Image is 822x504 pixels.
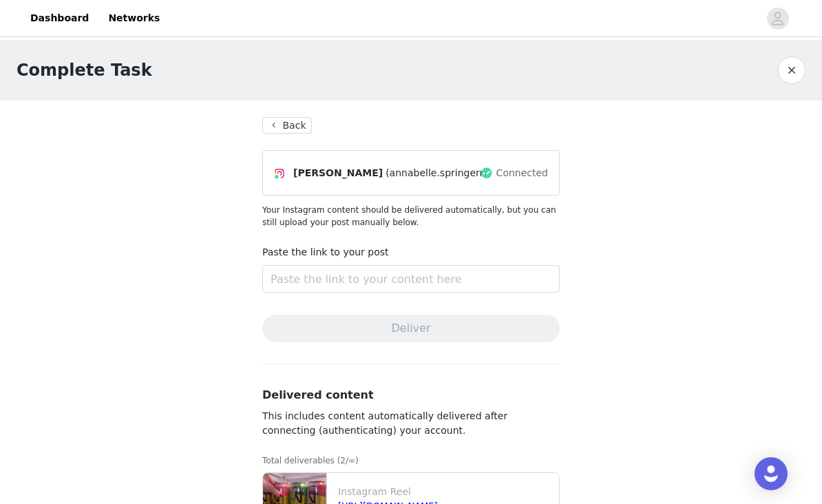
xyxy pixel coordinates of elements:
[293,166,383,180] span: [PERSON_NAME]
[17,58,152,83] h1: Complete Task
[338,485,554,499] p: Instagram Reel
[755,457,788,490] div: Open Intercom Messenger
[262,410,507,436] span: This includes content automatically delivered after connecting (authenticating) your account.
[386,166,487,180] span: (annabelle.springerr)
[274,168,285,179] img: Instagram Icon
[262,117,312,134] button: Back
[262,315,560,342] button: Deliver
[262,454,560,467] p: Total deliverables (2/∞)
[262,265,560,293] input: Paste the link to your content here
[262,246,389,258] label: Paste the link to your post
[100,3,168,34] a: Networks
[496,166,548,180] span: Connected
[22,3,97,34] a: Dashboard
[262,387,560,403] h3: Delivered content
[262,204,560,229] p: Your Instagram content should be delivered automatically, but you can still upload your post manu...
[771,8,784,30] div: avatar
